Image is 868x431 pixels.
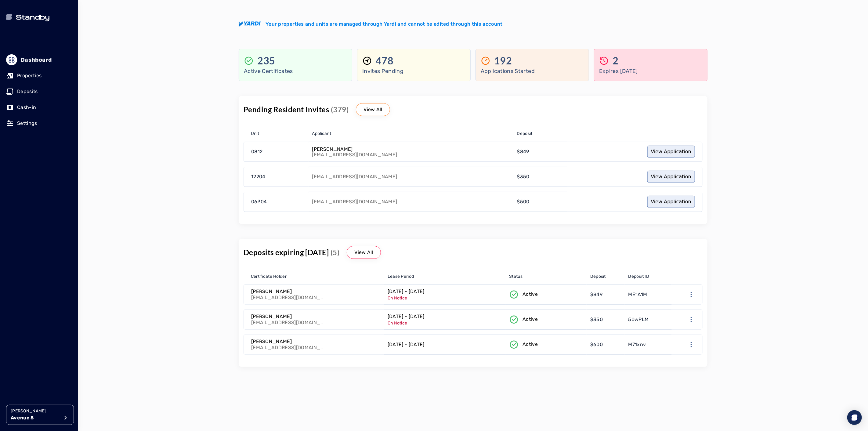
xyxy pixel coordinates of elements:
[587,285,624,304] a: $849
[388,295,425,301] p: On Notice
[388,313,425,320] p: [DATE] - [DATE]
[17,120,37,127] p: Settings
[628,291,647,298] p: ME1A1M
[523,316,538,323] p: Active
[625,285,672,304] a: ME1A1M
[11,414,60,422] p: Avenue 5
[362,67,465,75] p: Invites Pending
[244,335,384,354] a: [PERSON_NAME][EMAIL_ADDRESS][DOMAIN_NAME]
[363,106,382,113] p: View All
[251,339,324,345] p: [PERSON_NAME]
[251,173,266,180] p: 12204
[647,171,695,183] a: View Application
[6,117,72,130] a: Settings
[384,335,506,354] a: [DATE] - [DATE]
[6,101,72,114] a: Cash-in
[517,131,533,137] span: Deposit
[251,313,324,320] p: [PERSON_NAME]
[590,341,603,348] p: $600
[628,316,649,323] p: 50wPLM
[244,105,349,114] p: Pending Resident Invites
[647,146,695,158] a: View Application
[251,131,259,137] span: Unit
[388,273,414,280] span: Lease Period
[312,152,397,157] p: [EMAIL_ADDRESS][DOMAIN_NAME]
[251,198,267,205] p: 06304
[590,273,606,280] span: Deposit
[251,273,287,280] span: Certificate Holder
[354,249,373,256] p: View All
[331,105,349,114] span: (379)
[384,285,506,304] a: [DATE] - [DATE]On Notice
[388,288,425,295] p: [DATE] - [DATE]
[388,341,425,348] p: [DATE] - [DATE]
[613,55,619,67] p: 2
[494,55,512,67] p: 192
[251,320,324,326] p: [EMAIL_ADDRESS][DOMAIN_NAME]
[6,53,72,67] a: Dashboard
[251,288,324,295] p: [PERSON_NAME]
[347,246,381,259] a: View All
[244,67,347,75] p: Active Certificates
[21,56,52,64] p: Dashboard
[356,103,390,116] a: View All
[505,310,587,329] a: Active
[11,408,60,414] p: [PERSON_NAME]
[505,335,587,354] a: Active
[312,199,397,204] p: [EMAIL_ADDRESS][DOMAIN_NAME]
[388,320,425,326] p: On Notice
[647,196,695,208] a: View Application
[17,72,42,79] p: Properties
[587,335,624,354] a: $600
[505,285,587,304] a: Active
[523,341,538,348] p: Active
[312,146,353,152] p: [PERSON_NAME]
[509,273,523,280] span: Status
[257,55,275,67] p: 235
[628,273,649,280] span: Deposit ID
[251,295,324,301] p: [EMAIL_ADDRESS][DOMAIN_NAME]
[625,310,672,329] a: 50wPLM
[523,291,538,298] p: Active
[251,345,324,351] p: [EMAIL_ADDRESS][DOMAIN_NAME]
[590,316,603,323] p: $350
[6,69,72,82] a: Properties
[312,174,397,179] p: [EMAIL_ADDRESS][DOMAIN_NAME]
[384,310,506,329] a: [DATE] - [DATE]On Notice
[587,310,624,329] a: $350
[481,67,584,75] p: Applications Started
[590,291,602,298] p: $849
[625,335,672,354] a: M71xnv
[312,131,331,137] span: Applicant
[6,85,72,98] a: Deposits
[517,198,530,205] p: $500
[517,173,530,180] p: $350
[266,20,503,28] p: Your properties and units are managed through Yardi and cannot be edited through this account
[376,55,394,67] p: 478
[251,148,262,155] p: 0812
[17,104,36,111] p: Cash-in
[331,248,339,257] span: (5)
[599,67,702,75] p: Expires [DATE]
[244,248,339,257] p: Deposits expiring [DATE]
[244,310,384,329] a: [PERSON_NAME][EMAIL_ADDRESS][DOMAIN_NAME]
[17,88,38,95] p: Deposits
[517,148,529,155] p: $849
[239,21,261,27] img: yardi
[6,405,74,425] button: [PERSON_NAME]Avenue 5
[244,285,384,304] a: [PERSON_NAME][EMAIL_ADDRESS][DOMAIN_NAME]
[628,341,646,348] p: M71xnv
[847,410,862,425] div: Open Intercom Messenger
